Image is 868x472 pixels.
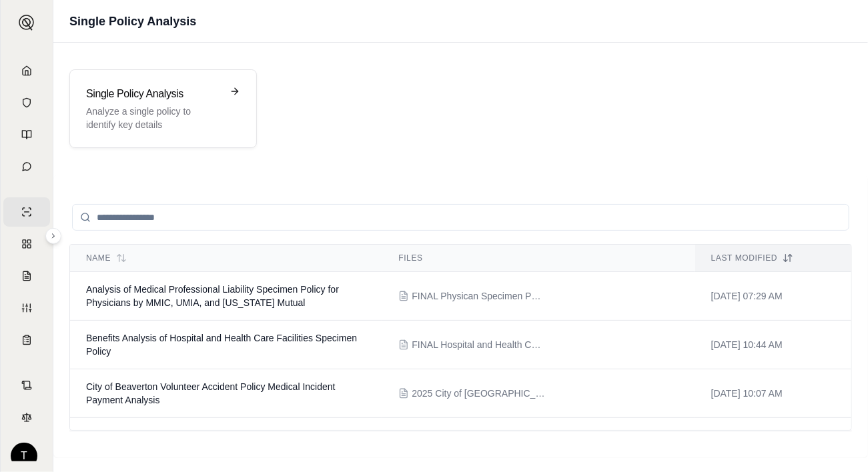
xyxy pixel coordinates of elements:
td: [DATE] 01:07 PM [695,418,851,467]
span: City of Beaverton Volunteer Accident Policy Medical Incident Payment Analysis [86,381,336,405]
div: Last modified [711,253,835,263]
span: Zurich Mass Timber Builders Risk Policy Claim Adjustment Process Analysis for Highline Public Sch... [86,430,364,454]
a: Coverage Table [3,325,50,355]
td: [DATE] 10:44 AM [695,321,851,369]
td: [DATE] 07:29 AM [695,272,851,321]
button: Expand sidebar [45,228,61,244]
button: Expand sidebar [13,9,40,36]
td: [DATE] 10:07 AM [695,369,851,418]
h1: Single Policy Analysis [69,12,196,31]
a: Claim Coverage [3,261,50,291]
div: T [11,443,37,469]
a: Prompt Library [3,120,50,149]
a: Home [3,56,50,85]
span: FINAL Physican Specimen Policy 05.23 without business dev letter.pdf [412,289,545,303]
a: Legal Search Engine [3,403,50,432]
img: Expand sidebar [19,15,35,31]
p: Analyze a single policy to identify key details [86,105,222,131]
a: Chat [3,152,50,181]
div: Name [86,253,366,263]
h3: Single Policy Analysis [86,86,222,102]
a: Single Policy [3,197,50,227]
a: Contract Analysis [3,371,50,400]
th: Files [382,245,695,272]
a: Custom Report [3,293,50,323]
a: Policy Comparisons [3,229,50,259]
a: Documents Vault [3,88,50,117]
span: FINAL Hospital and Health Care Facilities Specimen Policy with Excess and EJL (1).pdf [412,338,545,351]
span: 2025 City of Beaverton- Volunteer Accident.PDF [412,387,545,400]
span: Benefits Analysis of Hospital and Health Care Facilities Specimen Policy [86,333,357,357]
span: Analysis of Medical Professional Liability Specimen Policy for Physicians by MMIC, UMIA, and Arka... [86,284,339,308]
